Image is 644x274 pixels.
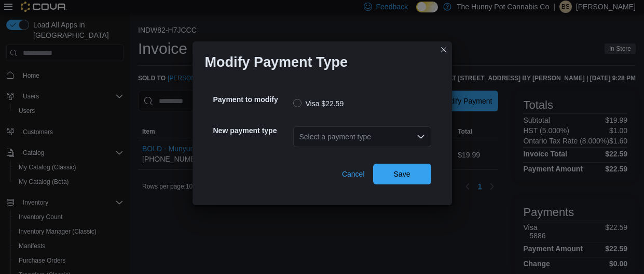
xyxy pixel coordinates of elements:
label: Visa $22.59 [293,97,344,110]
button: Save [373,164,431,184]
button: Open list of options [417,133,425,141]
h5: New payment type [213,120,291,141]
h5: Payment to modify [213,89,291,110]
span: Cancel [342,169,365,179]
button: Cancel [338,164,369,184]
button: Closes this modal window [437,44,450,56]
input: Accessible screen reader label [299,131,300,143]
span: Save [394,169,410,179]
h1: Modify Payment Type [205,54,348,70]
